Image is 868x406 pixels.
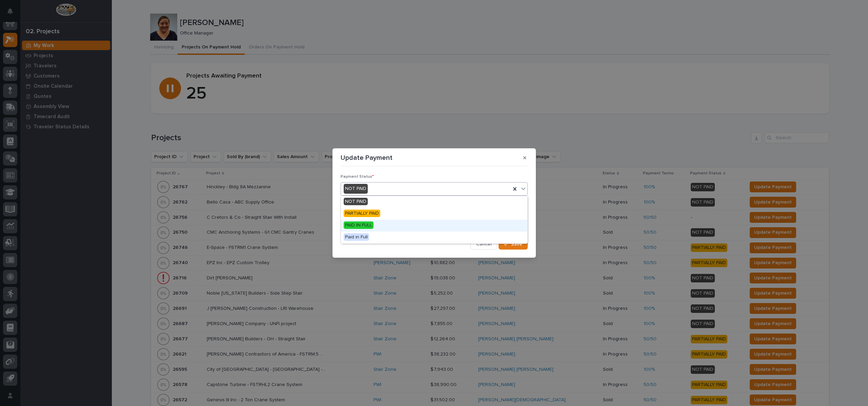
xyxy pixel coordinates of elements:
[344,233,369,241] span: Paid in Full
[341,175,374,179] span: Payment Status
[341,208,527,220] div: PARTIALLY PAID
[341,196,527,208] div: NOT PAID
[344,210,380,217] span: PARTIALLY PAID
[511,241,522,247] span: Save
[344,198,368,205] span: NOT PAID
[341,232,527,243] div: Paid in Full
[341,154,392,162] p: Update Payment
[341,220,527,232] div: PAID IN FULL
[344,221,374,229] span: PAID IN FULL
[476,241,491,247] span: Cancel
[470,239,497,250] button: Cancel
[344,184,368,194] div: NOT PAID
[499,239,527,250] button: Save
